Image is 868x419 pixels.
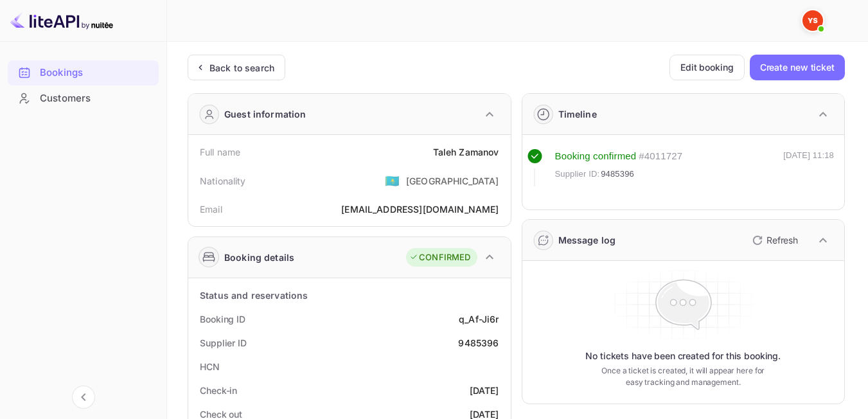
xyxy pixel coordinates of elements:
span: 9485396 [601,168,634,181]
div: Booking ID [200,312,245,326]
div: Timeline [558,107,597,121]
button: Edit booking [669,55,745,80]
div: Status and reservations [200,289,308,302]
a: Customers [8,86,159,110]
div: Message log [558,233,616,247]
button: Refresh [745,230,803,251]
div: Customers [8,86,159,111]
img: Yandex Support [802,10,823,31]
p: Once a ticket is created, it will appear here for easy tracking and management. [598,365,769,388]
div: Back to search [209,61,274,75]
button: Create new ticket [750,55,845,80]
button: Collapse navigation [72,386,95,409]
div: Bookings [8,60,159,85]
p: Refresh [766,233,798,247]
div: Supplier ID [200,336,247,350]
div: Booking confirmed [555,149,637,164]
div: q_Af-Ji6r [459,312,499,326]
div: HCN [200,360,220,373]
div: 9485396 [458,336,499,350]
span: Supplier ID: [555,168,600,181]
div: [DATE] 11:18 [783,149,834,186]
div: Guest information [224,107,306,121]
div: # 4011727 [639,149,682,164]
div: [EMAIL_ADDRESS][DOMAIN_NAME] [341,202,499,216]
p: No tickets have been created for this booking. [585,350,781,362]
div: Email [200,202,222,216]
div: Booking details [224,251,294,264]
span: United States [385,169,400,192]
img: LiteAPI logo [10,10,113,31]
div: [DATE] [470,384,499,397]
div: CONFIRMED [409,251,470,264]
div: Nationality [200,174,246,188]
div: Bookings [40,66,152,80]
div: Full name [200,145,240,159]
div: Customers [40,91,152,106]
a: Bookings [8,60,159,84]
div: [GEOGRAPHIC_DATA] [406,174,499,188]
div: Check-in [200,384,237,397]
div: Taleh Zamanov [433,145,499,159]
